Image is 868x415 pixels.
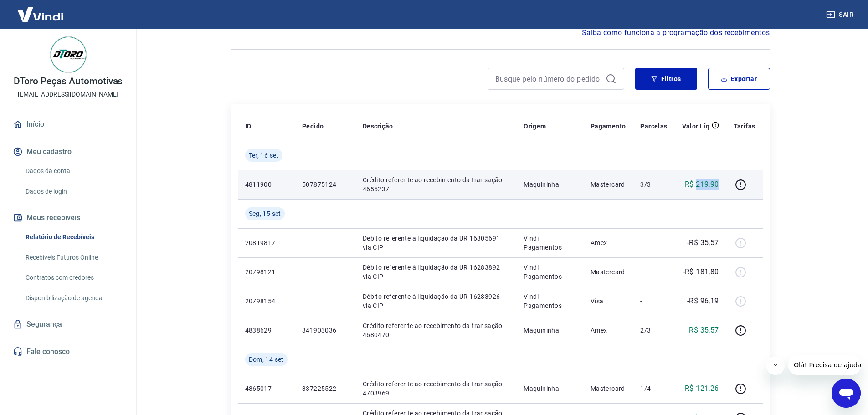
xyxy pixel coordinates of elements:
[302,180,348,189] p: 507875124
[363,321,509,339] p: Crédito referente ao recebimento da transação 4680470
[640,238,667,247] p: -
[524,384,576,393] p: Maquininha
[11,142,125,162] button: Meu cadastro
[245,238,288,247] p: 20819817
[245,180,288,189] p: 4811900
[591,297,626,306] p: Visa
[682,122,712,131] p: Valor Líq.
[640,122,667,131] p: Parcelas
[5,6,77,14] span: Olá! Precisa de ajuda?
[640,384,667,393] p: 1/4
[363,175,509,194] p: Crédito referente ao recebimento da transação 4655237
[524,234,576,252] p: Vindi Pagamentos
[22,162,125,180] a: Dados da conta
[363,234,509,252] p: Débito referente à liquidação da UR 16305691 via CIP
[640,180,667,189] p: 3/3
[363,263,509,281] p: Débito referente à liquidação da UR 16283892 via CIP
[245,122,252,131] p: ID
[687,237,719,248] p: -R$ 35,57
[245,267,288,277] p: 20798121
[591,326,626,335] p: Amex
[524,292,576,310] p: Vindi Pagamentos
[734,122,755,131] p: Tarifas
[683,266,719,277] p: -R$ 181,80
[640,326,667,335] p: 2/3
[363,122,393,131] p: Descrição
[14,77,123,86] p: DToro Peças Automotivas
[11,208,125,228] button: Meus recebíveis
[591,384,626,393] p: Mastercard
[22,248,125,267] a: Recebíveis Futuros Online
[245,384,288,393] p: 4865017
[302,326,348,335] p: 341903036
[524,122,546,131] p: Origem
[11,0,70,28] img: Vindi
[591,267,626,277] p: Mastercard
[249,209,281,218] span: Seg, 15 set
[249,151,279,160] span: Ter, 16 set
[685,383,719,394] p: R$ 121,26
[689,325,719,336] p: R$ 35,57
[591,180,626,189] p: Mastercard
[687,296,719,307] p: -R$ 96,19
[640,297,667,306] p: -
[640,267,667,277] p: -
[824,6,857,23] button: Sair
[18,90,118,99] p: [EMAIL_ADDRESS][DOMAIN_NAME]
[635,68,697,90] button: Filtros
[245,297,288,306] p: 20798154
[524,180,576,189] p: Maquininha
[22,228,125,246] a: Relatório de Recebíveis
[11,314,125,334] a: Segurança
[302,384,348,393] p: 337225522
[22,268,125,287] a: Contratos com credores
[524,326,576,335] p: Maquininha
[788,355,861,375] iframe: Mensagem da empresa
[249,355,284,364] span: Dom, 14 set
[591,122,626,131] p: Pagamento
[524,263,576,281] p: Vindi Pagamentos
[708,68,770,90] button: Exportar
[363,379,509,398] p: Crédito referente ao recebimento da transação 4703969
[11,114,125,134] a: Início
[685,179,719,190] p: R$ 219,90
[22,182,125,201] a: Dados de login
[766,357,785,375] iframe: Fechar mensagem
[22,289,125,307] a: Disponibilização de agenda
[582,27,770,38] a: Saiba como funciona a programação dos recebimentos
[302,122,324,131] p: Pedido
[11,342,125,362] a: Fale conosco
[495,72,602,86] input: Busque pelo número do pedido
[591,238,626,247] p: Amex
[50,36,87,73] img: c76ab9b2-0c5c-4c8d-8909-67e594a7f47e.jpeg
[245,326,288,335] p: 4838629
[363,292,509,310] p: Débito referente à liquidação da UR 16283926 via CIP
[832,379,861,408] iframe: Botão para abrir a janela de mensagens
